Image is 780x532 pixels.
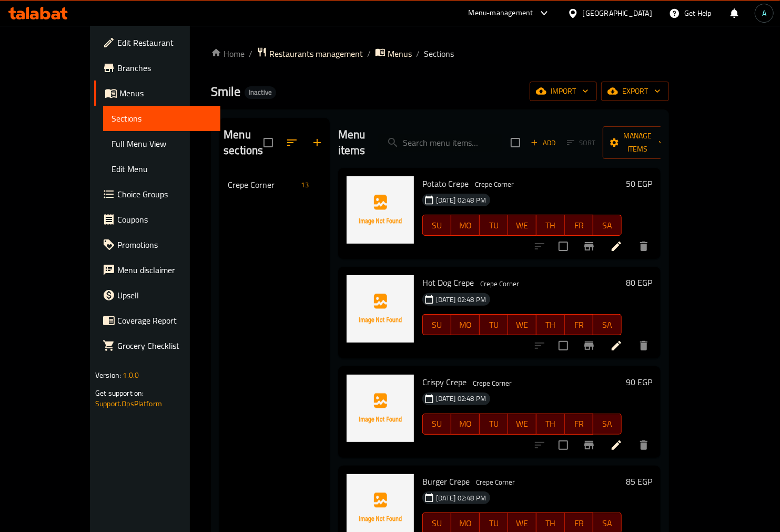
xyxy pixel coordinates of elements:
h6: 80 EGP [626,275,652,290]
button: TH [536,414,565,435]
span: Select to update [552,335,574,357]
span: Crepe Corner [476,278,523,290]
button: TH [536,314,565,335]
span: Coverage Report [117,314,212,327]
input: search [378,134,502,152]
span: MO [455,218,475,233]
span: Manage items [611,129,665,156]
a: Sections [103,106,220,131]
li: / [249,47,252,60]
a: Choice Groups [94,182,220,207]
span: Restaurants management [269,47,363,60]
span: Select section first [560,135,603,151]
button: MO [451,314,480,335]
button: FR [565,414,593,435]
img: Hot Dog Crepe [347,275,414,343]
a: Branches [94,55,220,81]
span: FR [569,317,589,333]
h6: 50 EGP [626,176,652,191]
div: Inactive [245,86,276,99]
a: Edit menu item [610,339,623,352]
div: Crepe Corner13 [219,172,330,197]
button: Manage items [603,126,673,159]
img: Potato Crepe [347,176,414,244]
button: Branch-specific-item [576,234,602,259]
button: Branch-specific-item [576,433,602,458]
span: 1.0.0 [123,368,139,382]
span: Get support on: [95,386,144,400]
a: Promotions [94,232,220,257]
span: MO [455,317,475,333]
button: Branch-specific-item [576,333,602,358]
span: [DATE] 02:48 PM [432,394,490,404]
span: Select all sections [257,132,279,154]
span: SA [597,416,617,431]
a: Coupons [94,207,220,232]
button: SA [593,314,622,335]
button: TH [536,215,565,236]
button: Add [526,135,560,151]
span: Inactive [245,88,276,97]
div: Crepe Corner [469,377,516,389]
button: SA [593,215,622,236]
span: Edit Menu [112,163,212,175]
span: Hot Dog Crepe [422,275,474,290]
button: FR [565,215,593,236]
span: Add [529,137,558,149]
span: FR [569,416,589,431]
span: WE [512,416,532,431]
button: TU [480,215,508,236]
button: SA [593,414,622,435]
span: Select to update [552,235,574,257]
span: MO [455,516,475,531]
a: Full Menu View [103,131,220,156]
span: [DATE] 02:48 PM [432,493,490,503]
li: / [416,47,420,60]
div: Crepe Corner [228,178,297,191]
span: A [762,7,766,19]
span: SU [427,317,447,333]
button: SU [422,314,451,335]
nav: breadcrumb [211,47,669,61]
span: TU [484,218,504,233]
a: Support.OpsPlatform [95,397,162,410]
span: Sections [112,112,212,125]
span: SA [597,218,617,233]
span: export [610,85,661,98]
span: [DATE] 02:48 PM [432,195,490,205]
button: SU [422,215,451,236]
div: Crepe Corner [471,178,518,191]
a: Coverage Report [94,308,220,333]
span: SU [427,516,447,531]
span: Promotions [117,238,212,251]
span: Crepe Corner [472,476,519,488]
span: Full Menu View [112,137,212,150]
button: MO [451,215,480,236]
span: [DATE] 02:48 PM [432,295,490,305]
span: Sort sections [279,130,305,155]
li: / [367,47,371,60]
button: export [601,82,669,101]
a: Menus [375,47,412,61]
button: delete [631,234,656,259]
span: Sections [424,47,454,60]
span: Crepe Corner [469,377,516,389]
span: Upsell [117,289,212,302]
button: MO [451,414,480,435]
span: TU [484,516,504,531]
button: TU [480,414,508,435]
a: Edit menu item [610,439,623,451]
span: SA [597,317,617,333]
span: Choice Groups [117,188,212,200]
span: TU [484,317,504,333]
div: Crepe Corner [476,277,523,290]
a: Menus [94,81,220,106]
span: FR [569,516,589,531]
button: WE [508,414,536,435]
h2: Menu items [338,127,366,158]
span: Grocery Checklist [117,339,212,352]
span: TH [541,416,561,431]
button: TU [480,314,508,335]
span: TH [541,516,561,531]
div: Crepe Corner [472,476,519,489]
